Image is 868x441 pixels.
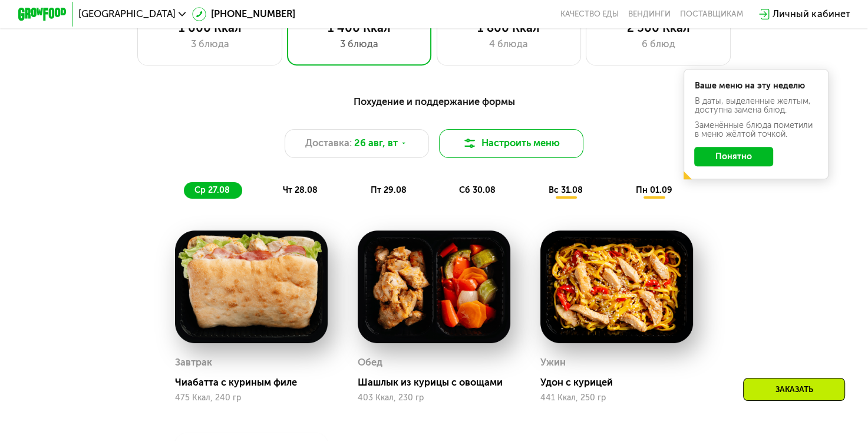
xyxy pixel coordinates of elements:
[694,147,773,166] button: Понятно
[192,7,296,22] a: [PHONE_NUMBER]
[175,393,328,403] div: 475 Ккал, 240 гр
[773,7,850,22] div: Личный кабинет
[439,129,584,158] button: Настроить меню
[599,37,718,52] div: 6 блюд
[358,354,382,372] div: Обед
[743,378,845,401] div: Заказать
[636,185,672,195] span: пн 01.09
[540,354,566,372] div: Ужин
[283,185,318,195] span: чт 28.08
[694,97,817,114] div: В даты, выделенные желтым, доступна замена блюд.
[694,121,817,139] div: Заменённые блюда пометили в меню жёлтой точкой.
[449,37,569,52] div: 4 блюда
[358,377,520,389] div: Шашлык из курицы с овощами
[299,37,419,52] div: 3 блюда
[358,393,510,403] div: 403 Ккал, 230 гр
[354,136,398,151] span: 26 авг, вт
[150,37,270,52] div: 3 блюда
[371,185,407,195] span: пт 29.08
[77,94,791,110] div: Похудение и поддержание формы
[175,354,212,372] div: Завтрак
[78,9,176,19] span: [GEOGRAPHIC_DATA]
[305,136,352,151] span: Доставка:
[540,393,693,403] div: 441 Ккал, 250 гр
[194,185,230,195] span: ср 27.08
[540,377,703,389] div: Удон с курицей
[560,9,619,19] a: Качество еды
[680,9,743,19] div: поставщикам
[694,82,817,90] div: Ваше меню на эту неделю
[459,185,496,195] span: сб 30.08
[628,9,671,19] a: Вендинги
[549,185,583,195] span: вс 31.08
[175,377,338,389] div: Чиабатта с куриным филе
